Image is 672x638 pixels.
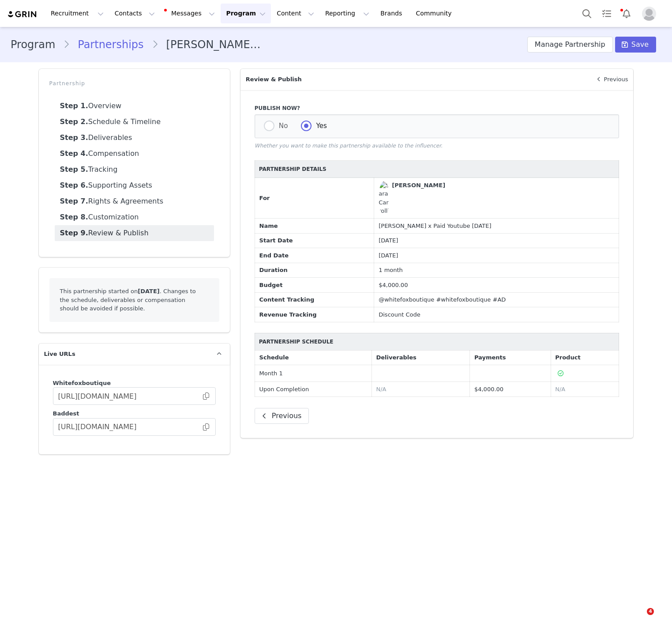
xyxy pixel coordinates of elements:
[255,233,374,248] td: Start Date
[255,161,619,178] th: Partnership Details
[647,608,654,615] span: 4
[60,181,88,189] strong: Step 6.
[49,79,219,87] p: Partnership
[7,10,38,19] img: grin logo
[60,197,88,205] strong: Step 7.
[642,7,656,21] img: placeholder-profile.jpg
[255,178,374,219] td: For
[60,165,88,174] strong: Step 5.
[60,102,88,110] strong: Step 1.
[161,4,220,23] button: Messages
[617,4,636,23] button: Notifications
[55,98,214,114] a: Overview
[374,263,619,278] td: 1 month
[551,350,619,365] th: Product
[55,130,214,146] a: Deliverables
[631,39,649,50] span: Save
[551,382,619,397] td: N/A
[60,229,88,237] strong: Step 9.
[138,288,159,294] strong: [DATE]
[55,146,214,162] a: Compensation
[55,225,214,241] a: Review & Publish
[255,219,374,234] td: Name
[55,209,214,225] a: Customization
[221,4,271,23] button: Program
[55,177,214,193] a: Supporting Assets
[255,382,372,397] td: Upon Completion
[255,333,619,350] th: Partnership Schedule
[379,181,445,215] a: [PERSON_NAME]
[255,104,619,112] label: Publish Now?
[60,117,88,126] strong: Step 2.
[474,386,503,393] span: $4,000.00
[60,149,88,158] strong: Step 4.
[45,4,109,23] button: Recruitment
[375,4,410,23] a: Brands
[374,219,619,234] td: [PERSON_NAME] x Paid Youtube [DATE]
[255,292,374,307] td: Content Tracking
[372,382,470,397] td: N/A
[255,248,374,263] td: End Date
[109,4,160,23] button: Contacts
[60,288,196,312] span: This partnership started on . Changes to the schedule, deliverables or compensation should be avo...
[637,7,665,21] button: Profile
[372,350,470,365] th: Deliverables
[274,122,288,130] span: No
[53,410,79,417] span: Baddest
[312,122,327,130] span: Yes
[374,248,619,263] td: [DATE]
[379,181,390,215] img: Sara Carrolli
[255,278,374,293] td: Budget
[44,350,75,359] span: Live URLs
[527,37,613,53] button: Manage Partnership
[60,213,88,221] strong: Step 8.
[588,69,634,90] a: Previous
[374,292,619,307] td: @whitefoxboutique #whitefoxboutique #AD
[379,282,408,288] span: $4,000.00
[392,181,445,190] div: [PERSON_NAME]
[255,142,619,150] p: Whether you want to make this partnership available to the influencer.
[320,4,375,23] button: Reporting
[70,37,151,53] a: Partnerships
[55,114,214,130] a: Schedule & Timeline
[411,4,461,23] a: Community
[629,608,650,629] iframe: Intercom live chat
[374,233,619,248] td: [DATE]
[470,350,551,365] th: Payments
[255,408,309,424] button: Previous
[55,193,214,209] a: Rights & Agreements
[55,162,214,177] a: Tracking
[53,380,111,386] span: Whitefoxboutique
[60,133,88,142] strong: Step 3.
[597,4,616,23] a: Tasks
[577,4,597,23] button: Search
[255,307,374,322] td: Revenue Tracking
[255,365,372,382] td: Month 1
[271,4,319,23] button: Content
[255,350,372,365] th: Schedule
[240,69,588,90] p: Review & Publish
[255,263,374,278] td: Duration
[379,310,615,319] div: Discount Code
[615,37,656,53] button: Save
